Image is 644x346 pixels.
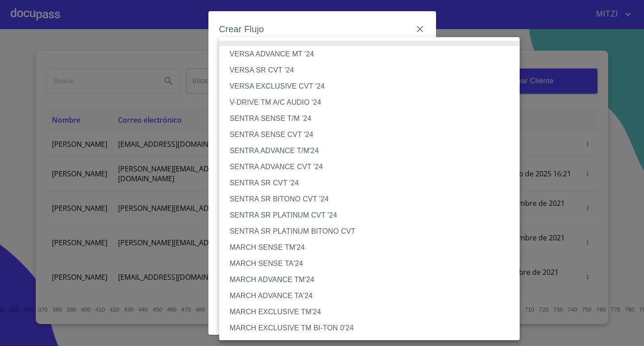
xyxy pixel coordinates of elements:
li: SENTRA SR BITONO CVT '24 [219,191,526,207]
li: MARCH SENSE TM'24 [219,239,526,256]
li: V-DRIVE TM A/C AUDIO '24 [219,94,526,111]
li: MARCH SENSE TA'24 [219,256,526,272]
li: SENTRA SENSE CVT '24 [219,127,526,143]
li: VERSA ADVANCE MT '24 [219,46,526,62]
li: MARCH EXCLUSIVE TM BI-TON 0'24 [219,320,526,336]
li: SENTRA SR PLATINUM BITONO CVT [219,223,526,239]
li: MARCH ADVANCE TM'24 [219,272,526,288]
li: SENTRA ADVANCE T/M'24 [219,143,526,159]
li: SENTRA SR PLATINUM CVT '24 [219,207,526,223]
li: VERSA EXCLUSIVE CVT '24 [219,78,526,94]
li: VERSA SR CVT '24 [219,62,526,78]
li: SENTRA ADVANCE CVT '24 [219,159,526,175]
li: MARCH EXCLUSIVE TM'24 [219,304,526,320]
li: SENTRA SR CVT '24 [219,175,526,191]
li: MARCH ADVANCE TA'24 [219,288,526,304]
li: SENTRA SENSE T/M '24 [219,111,526,127]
